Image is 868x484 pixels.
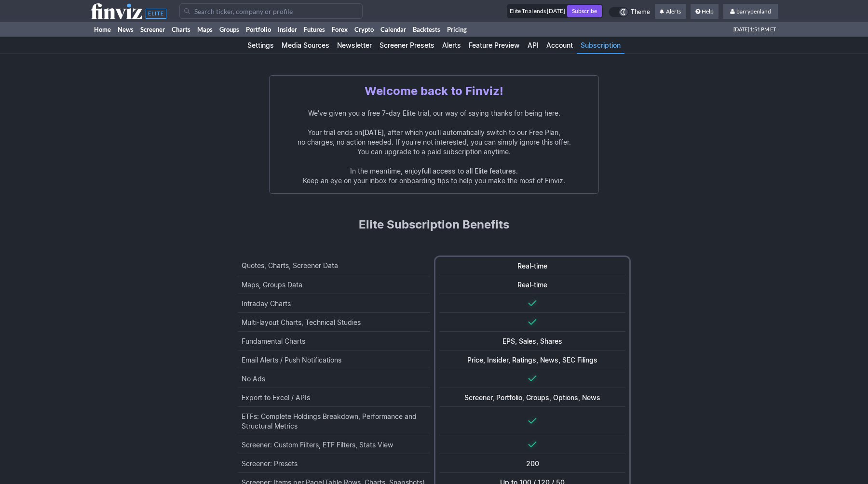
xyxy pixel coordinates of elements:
[194,22,216,37] a: Maps
[242,355,426,365] div: Email Alerts / Push Notifications
[244,37,278,54] a: Settings
[277,128,591,157] p: Your trial ends on , after which you’ll automatically switch to our Free Plan, no charges, no act...
[443,459,622,469] div: 200
[609,7,650,17] a: Theme
[655,4,686,19] a: Alerts
[438,37,465,54] a: Alerts
[542,37,577,54] a: Account
[242,393,426,403] div: Export to Excel / APIs
[114,22,137,37] a: News
[168,22,194,37] a: Charts
[242,318,426,327] div: Multi-layout Charts, Technical Studies
[421,167,518,175] span: full access to all Elite features.
[242,412,426,431] div: ETFs: Complete Holdings Breakdown, Performance and Structural Metrics
[376,37,438,54] a: Screener Presets
[524,37,542,54] a: API
[691,4,719,19] a: Help
[362,128,384,136] span: [DATE]
[277,83,591,99] h1: Welcome back to Finviz!
[179,3,363,19] input: Search
[242,336,426,346] div: Fundamental Charts
[242,260,426,271] div: Quotes, Charts, Screener Data
[443,261,622,271] div: Real-time
[242,374,426,384] div: No Ads
[567,5,602,17] a: Subscribe
[274,22,300,37] a: Insider
[465,37,524,54] a: Feature Preview
[300,22,328,37] a: Futures
[377,22,409,37] a: Calendar
[733,22,776,37] span: [DATE] 1:51 PM ET
[277,166,591,186] p: In the meantime, enjoy Keep an eye on your inbox for onboarding tips to help you make the most of...
[351,22,377,37] a: Crypto
[443,280,622,290] div: Real-time
[333,37,376,54] a: Newsletter
[736,8,771,15] span: barrypenland
[242,440,426,450] div: Screener: Custom Filters, ETF Filters, Stats View
[328,22,351,37] a: Forex
[216,22,243,37] a: Groups
[444,22,470,37] a: Pricing
[242,299,426,309] div: Intraday Charts
[277,108,591,118] p: We've given you a free 7-day Elite trial, our way of saying thanks for being here.
[577,37,624,54] a: Subscription
[137,22,168,37] a: Screener
[243,22,274,37] a: Portfolio
[443,393,622,403] div: Screener, Portfolio, Groups, Options, News
[409,22,444,37] a: Backtests
[508,6,565,16] div: Elite Trial ends [DATE]
[443,336,622,346] div: EPS, Sales, Shares
[443,355,622,365] div: Price, Insider, Ratings, News, SEC Filings
[242,280,426,290] div: Maps, Groups Data
[278,37,333,54] a: Media Sources
[91,22,114,37] a: Home
[631,7,650,17] span: Theme
[242,459,426,469] div: Screener: Presets
[723,4,778,19] a: barrypenland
